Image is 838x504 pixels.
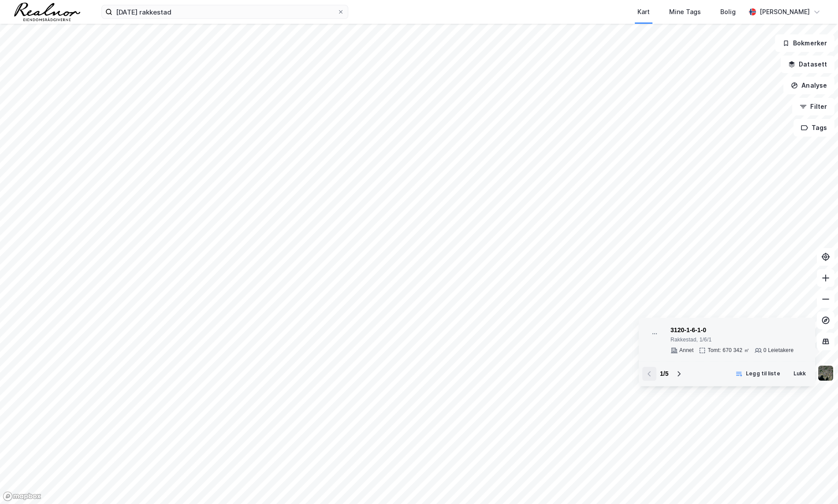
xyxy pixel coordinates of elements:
[792,98,834,115] button: Filter
[764,347,793,354] div: 0 Leietakere
[783,77,834,94] button: Analyse
[788,367,812,381] button: Lukk
[794,462,838,504] div: Kontrollprogram for chat
[3,491,41,501] a: Mapbox homepage
[781,56,834,73] button: Datasett
[794,462,838,504] iframe: Chat Widget
[793,119,834,137] button: Tags
[112,5,337,19] input: Søk på adresse, matrikkel, gårdeiere, leietakere eller personer
[760,7,810,17] div: [PERSON_NAME]
[817,365,834,382] img: 9k=
[720,7,736,17] div: Bolig
[730,367,786,381] button: Legg til liste
[679,347,693,354] div: Annet
[660,368,668,379] div: 1 / 5
[670,336,793,343] div: Rakkestad, 1/6/1
[708,347,749,354] div: Tomt: 670 342 ㎡
[669,7,701,17] div: Mine Tags
[14,3,80,21] img: realnor-logo.934646d98de889bb5806.png
[637,7,650,17] div: Kart
[670,325,793,336] div: 3120-1-6-1-0
[775,34,834,52] button: Bokmerker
